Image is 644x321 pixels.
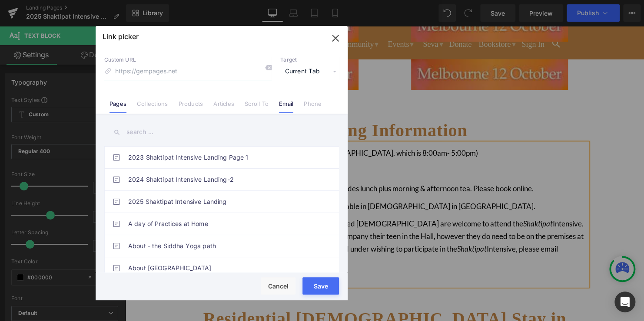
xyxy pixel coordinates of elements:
span: Current Tab [280,63,339,80]
span: Residential [DEMOGRAPHIC_DATA] Stay [67,176,205,185]
span: [DEMOGRAPHIC_DATA] meal option: [67,158,193,167]
input: search ... [104,122,339,142]
p: Link picker [103,32,139,41]
i: Shaktipat [332,218,361,227]
a: Email [279,100,293,113]
a: 2025 Shaktipat Intensive Landing [128,191,319,213]
a: Collections [137,100,168,113]
a: 2024 Shaktipat Intensive Landing-2 [128,169,319,190]
a: About [GEOGRAPHIC_DATA] [128,257,319,279]
a: 2023 Shaktipat Intensive Landing Page 1 [128,147,319,168]
li: Young people aged [DEMOGRAPHIC_DATA] are welcome to attend the Intensive. Although a parent or gu... [56,192,462,242]
div: Open Intercom Messenger [614,292,635,312]
a: About - the Siddha Yoga path [128,235,319,257]
span: Event time: [67,122,105,131]
a: Phone [304,100,322,113]
li: $25 includes lunch plus morning & afternoon tea. Please book online. [56,157,462,169]
li: available in [DEMOGRAPHIC_DATA] in [GEOGRAPHIC_DATA]. [56,174,462,187]
a: Pages [110,100,126,113]
a: click here [119,231,149,240]
p: Target [280,56,339,63]
li: for this event - [56,247,462,260]
p: Custom URL [104,56,272,63]
a: Articles [213,100,234,113]
span: Booking Information [176,95,342,114]
li: $670 Adults, $230 Young People (13-24) [56,139,462,151]
a: Products [178,100,203,113]
span: Refund policy [67,249,113,258]
button: Save [302,277,339,295]
input: https://gempages.net [104,63,272,80]
li: 8:30am - 6:00pm (except in [GEOGRAPHIC_DATA], which is 8:00am- 5:00pm) [56,121,462,134]
span: Participation by young people. [67,193,169,202]
a: click here [159,249,189,258]
i: Shaktipat [398,193,427,202]
a: Scroll To [245,100,269,113]
button: Cancel [261,277,295,295]
a: A day of Practices at Home [128,213,319,235]
span: Fees: [67,140,84,149]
